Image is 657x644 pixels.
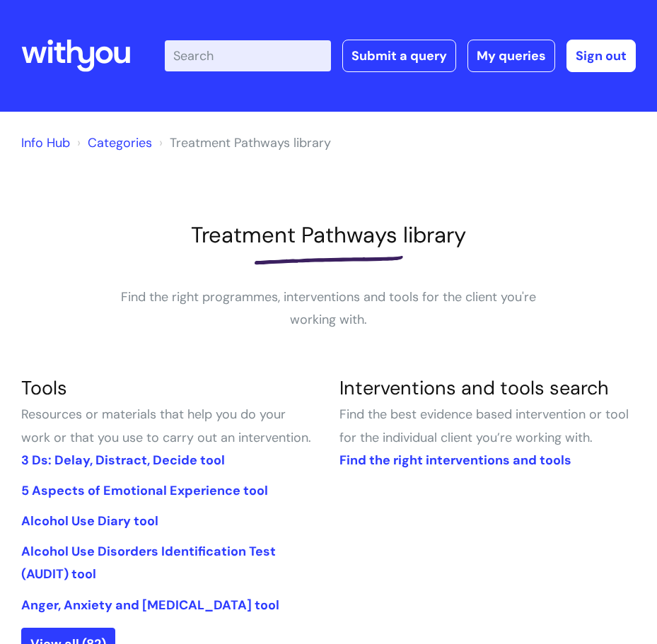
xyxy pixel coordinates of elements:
[165,40,636,72] div: | -
[21,513,158,529] a: Alcohol Use Diary tool
[74,131,152,154] li: Solution home
[21,543,276,582] a: Alcohol Use Disorders Identification Test (AUDIT) tool
[156,131,331,154] li: Treatment Pathways library
[21,452,225,469] a: 3 Ds: Delay, Distract, Decide tool
[117,286,541,332] p: Find the right programmes, interventions and tools for the client you're working with.
[339,452,571,469] a: Find the right interventions and tools
[21,482,268,499] a: 5 Aspects of Emotional Experience tool
[165,40,331,71] input: Search
[21,134,70,151] a: Info Hub
[21,222,636,248] h1: Treatment Pathways library
[467,40,555,72] a: My queries
[339,375,609,400] a: Interventions and tools search
[566,40,636,72] a: Sign out
[339,406,629,445] span: Find the best evidence based intervention or tool for the individual client you’re working with.
[21,406,311,445] span: Resources or materials that help you do your work or that you use to carry out an intervention.
[342,40,456,72] a: Submit a query
[88,134,152,151] a: Categories
[21,597,279,614] a: Anger, Anxiety and [MEDICAL_DATA] tool
[21,375,67,400] a: Tools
